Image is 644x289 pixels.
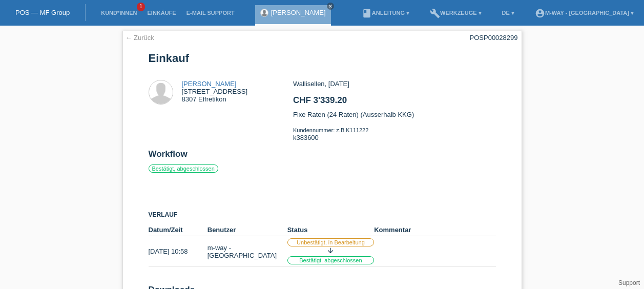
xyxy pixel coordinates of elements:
a: buildWerkzeuge ▾ [425,10,487,16]
i: close [328,4,333,9]
label: Bestätigt, abgeschlossen [287,256,375,264]
td: m-way - [GEOGRAPHIC_DATA] [207,236,287,267]
div: [STREET_ADDRESS] 8307 Effretikon [182,80,248,103]
i: book [362,8,372,18]
a: Support [618,279,640,286]
a: [PERSON_NAME] [271,9,326,16]
a: bookAnleitung ▾ [357,10,414,16]
label: Unbestätigt, in Bearbeitung [287,238,375,246]
a: [PERSON_NAME] [182,80,237,88]
a: E-Mail Support [181,10,240,16]
a: close [327,3,334,10]
h3: Verlauf [149,211,496,219]
a: account_circlem-way - [GEOGRAPHIC_DATA] ▾ [530,10,639,16]
a: Einkäufe [142,10,181,16]
span: Kundennummer: z.B K111222 [293,127,368,133]
th: Status [287,224,375,236]
div: POSP00028299 [470,34,518,42]
th: Kommentar [374,224,495,236]
a: DE ▾ [497,10,520,16]
span: 1 [137,3,145,11]
a: POS — MF Group [15,9,70,16]
th: Datum/Zeit [149,224,207,236]
i: account_circle [535,8,545,18]
label: Bestätigt, abgeschlossen [149,164,218,173]
i: build [430,8,440,18]
a: ← Zurück [126,34,154,42]
div: Wallisellen, [DATE] Fixe Raten (24 Raten) (Ausserhalb KKG) k383600 [293,80,495,149]
td: [DATE] 10:58 [149,236,207,267]
h1: Einkauf [149,52,496,65]
h2: Workflow [149,149,496,164]
th: Benutzer [207,224,287,236]
h2: CHF 3'339.20 [293,95,495,111]
a: Kund*innen [96,10,142,16]
i: arrow_downward [326,246,335,255]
